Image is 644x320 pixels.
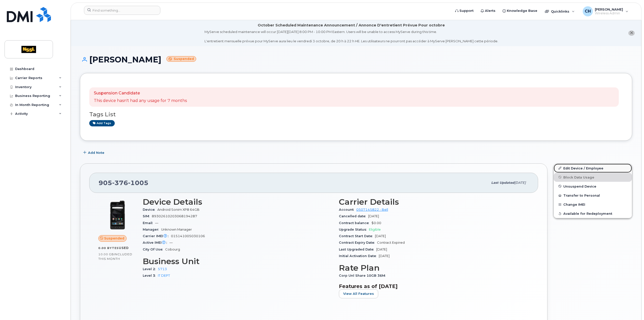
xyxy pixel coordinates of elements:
button: Available for Redeployment [554,209,632,218]
span: Unsuspend Device [563,184,596,188]
span: Last Upgraded Date [339,247,376,251]
small: Suspended [166,56,196,62]
span: Cobourg [165,247,180,251]
button: Block Data Usage [554,173,632,182]
h3: Rate Plan [339,263,529,272]
a: 5713 [158,267,167,271]
button: Unsuspend Device [554,182,632,191]
span: Add Note [88,150,104,155]
span: 376 [112,179,128,187]
span: 10.00 GB [98,253,114,256]
span: [DATE] [375,234,386,238]
span: Level 2 [143,267,158,271]
div: MyServe scheduled maintenance will occur [DATE][DATE] 8:00 PM - 10:00 PM Eastern. Users will be u... [204,29,498,44]
span: [DATE] [376,247,387,251]
span: Contract Expired [377,241,405,244]
button: View All Features [339,289,378,298]
span: Contract balance [339,221,371,225]
button: Change IMEI [554,200,632,209]
span: — [169,241,173,244]
span: Contract Expiry Date [339,241,377,244]
span: Upgrade Status [339,228,369,231]
span: Active IMEI [143,241,169,244]
button: Add Note [80,148,109,157]
span: 0.00 Bytes [98,246,119,250]
span: — [155,221,158,225]
span: $0.00 [371,221,381,225]
img: image20231002-3703462-pts7pf.jpeg [102,200,133,230]
span: Cancelled date [339,214,368,218]
a: Edit Device / Employee [554,164,632,173]
a: 0507145822 - Bell [356,208,388,211]
span: 015141005030106 [171,234,205,238]
h3: Carrier Details [339,197,529,206]
span: 905 [99,179,149,187]
span: Email [143,221,155,225]
span: City Of Use [143,247,165,251]
span: [DATE] [368,214,379,218]
p: This device hasn't had any usage for 7 months [94,98,187,104]
h3: Tags List [89,111,623,118]
span: Unknown Manager [161,228,192,231]
span: Carrier IMEI [143,234,171,238]
span: included this month [98,252,132,261]
a: Add tags [89,120,115,126]
span: Eligible [369,228,381,231]
div: October Scheduled Maintenance Announcement / Annonce D'entretient Prévue Pour octobre [258,23,445,28]
span: 1005 [128,179,149,187]
h3: Features as of [DATE] [339,283,529,289]
span: Account [339,208,356,211]
span: View All Features [343,291,374,296]
span: Last updated [491,181,514,185]
span: used [119,246,129,250]
a: IT DEPT [158,274,170,277]
span: Initial Activation Date [339,254,379,258]
span: Device [143,208,157,211]
span: Level 3 [143,274,158,277]
h1: [PERSON_NAME] [80,55,632,64]
h3: Business Unit [143,257,333,266]
span: [DATE] [379,254,390,258]
span: SIM [143,214,152,218]
button: close notification [628,30,635,36]
p: Suspension Candidate [94,90,187,96]
span: Suspended [104,236,124,241]
span: [DATE] [514,181,526,185]
button: Transfer to Personal [554,191,632,200]
span: 89302610203068194287 [152,214,197,218]
span: Contract Start Date [339,234,375,238]
span: Android Sonim XP8 64GB [157,208,199,211]
span: Available for Redeployment [563,212,612,216]
h3: Device Details [143,197,333,206]
span: Corp Unl Share 10GB 36M [339,274,388,277]
span: Manager [143,228,161,231]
